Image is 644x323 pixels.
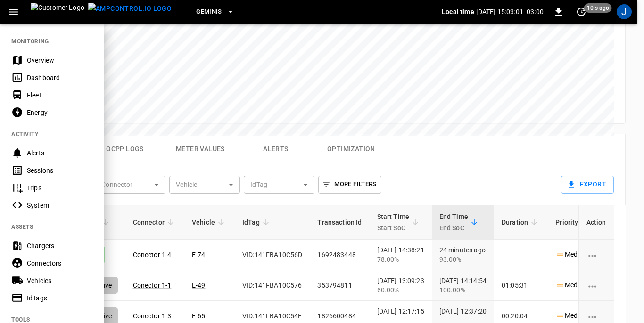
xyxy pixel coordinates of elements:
img: ampcontrol.io logo [88,3,172,15]
div: System [27,201,92,210]
div: profile-icon [617,4,632,19]
div: Energy [27,108,92,117]
p: Local time [442,7,474,16]
span: 10 s ago [584,3,612,13]
div: Vehicles [27,276,92,285]
p: [DATE] 15:03:01 -03:00 [476,7,544,16]
div: Alerts [27,148,92,158]
div: Overview [27,56,92,65]
div: IdTags [27,293,92,303]
img: Customer Logo [31,3,84,21]
div: Trips [27,183,92,193]
div: Chargers [27,241,92,250]
span: Geminis [196,7,222,17]
div: Fleet [27,90,92,100]
button: set refresh interval [574,4,589,19]
div: Connectors [27,258,92,268]
div: Dashboard [27,73,92,82]
div: Sessions [27,166,92,175]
